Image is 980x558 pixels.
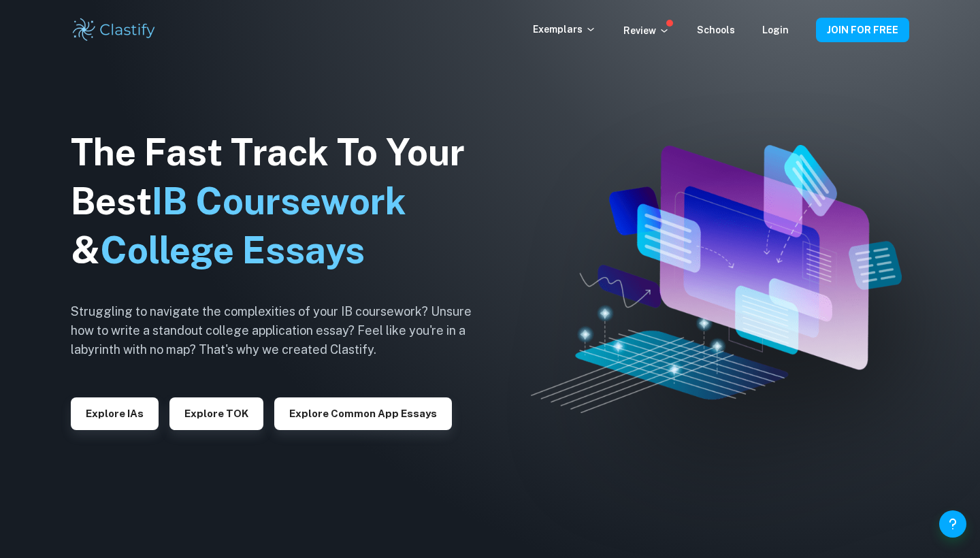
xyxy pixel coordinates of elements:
button: Explore Common App essays [274,397,452,430]
span: IB Coursework [152,180,406,223]
img: Clastify logo [71,16,157,44]
h1: The Fast Track To Your Best & [71,128,493,275]
p: Review [623,23,670,38]
button: Explore IAs [71,397,159,430]
button: JOIN FOR FREE [816,18,909,42]
span: College Essays [100,229,365,272]
img: Clastify hero [531,145,901,413]
button: Help and Feedback [939,510,966,538]
h6: Struggling to navigate the complexities of your IB coursework? Unsure how to write a standout col... [71,302,493,359]
a: Explore Common App essays [274,406,452,419]
a: Explore IAs [71,406,159,419]
a: Schools [697,24,735,35]
button: Explore TOK [169,397,263,430]
a: Explore TOK [169,406,263,419]
a: Login [762,24,789,35]
p: Exemplars [533,22,596,37]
